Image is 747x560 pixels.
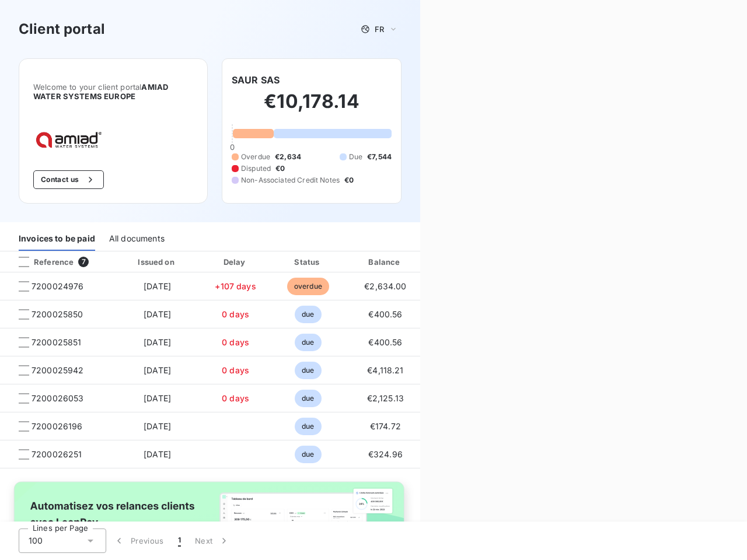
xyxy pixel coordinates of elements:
span: Overdue [241,152,270,162]
span: 7200025851 [32,337,82,348]
span: Non-Associated Credit Notes [241,175,340,185]
span: 0 days [222,365,249,375]
span: 7200026053 [32,393,84,404]
span: [DATE] [144,309,171,319]
div: All documents [109,226,165,251]
div: Issued on [117,256,197,268]
span: [DATE] [144,337,171,347]
span: €2,125.13 [367,393,404,403]
span: €400.56 [368,309,402,319]
h6: SAUR SAS [232,73,280,87]
span: 7200024976 [32,281,84,292]
div: Delay [203,256,269,268]
span: due [295,446,321,463]
button: Next [188,528,237,553]
div: Balance [347,256,423,268]
span: overdue [287,278,329,295]
span: €4,118.21 [367,365,403,375]
span: [DATE] [144,393,171,403]
span: 0 days [222,337,249,347]
span: due [295,306,321,323]
span: due [295,362,321,379]
img: Company logo [33,129,108,152]
div: Status [273,256,343,268]
span: €0 [344,175,354,185]
span: Due [349,152,362,162]
span: 7200026196 [32,421,83,432]
span: due [295,418,321,435]
button: 1 [171,528,188,553]
span: 7200026251 [32,449,82,460]
span: €7,544 [367,152,392,162]
span: 7200025850 [32,309,83,320]
span: 100 [29,535,43,547]
span: FR [375,24,384,34]
h3: Client portal [19,19,105,40]
span: €400.56 [368,337,402,347]
button: Contact us [33,170,104,189]
span: Disputed [241,163,271,174]
span: €324.96 [368,449,403,459]
span: AMIAD WATER SYSTEMS EUROPE [33,82,168,101]
span: 0 [230,142,235,152]
span: due [295,390,321,407]
span: €2,634.00 [364,281,406,291]
span: due [295,334,321,351]
span: 1 [178,535,181,547]
span: Welcome to your client portal [33,82,193,101]
div: Reference [9,257,74,267]
span: 0 days [222,393,249,403]
span: €2,634 [275,152,301,162]
span: €0 [275,163,285,174]
span: +107 days [215,281,256,291]
button: Previous [106,528,171,553]
h2: €10,178.14 [232,90,392,125]
div: Invoices to be paid [19,226,95,251]
span: [DATE] [144,281,171,291]
span: [DATE] [144,449,171,459]
span: 7 [78,257,89,267]
span: 7200025942 [32,365,84,376]
span: [DATE] [144,365,171,375]
span: 0 days [222,309,249,319]
span: €174.72 [370,421,401,431]
span: [DATE] [144,421,171,431]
